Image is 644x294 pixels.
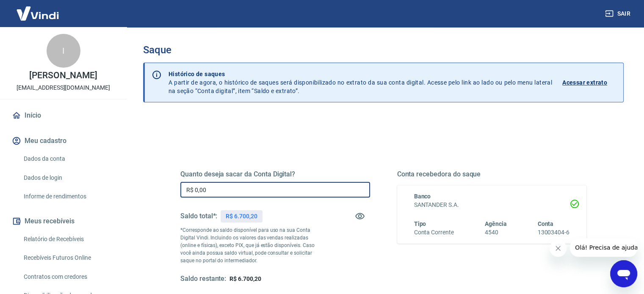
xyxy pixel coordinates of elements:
p: [EMAIL_ADDRESS][DOMAIN_NAME] [17,83,110,92]
iframe: Fechar mensagem [550,240,567,257]
img: Vindi [10,0,65,26]
p: R$ 6.700,20 [226,212,257,221]
button: Meu cadastro [10,132,116,150]
a: Relatório de Recebíveis [20,231,116,248]
a: Dados da conta [20,150,116,168]
span: Agência [485,220,507,227]
h6: SANTANDER S.A. [414,201,570,209]
span: Conta [537,220,553,227]
a: Início [10,106,116,125]
a: Informe de rendimentos [20,188,116,205]
p: *Corresponde ao saldo disponível para uso na sua Conta Digital Vindi. Incluindo os valores das ve... [180,226,323,264]
p: [PERSON_NAME] [29,71,97,80]
button: Meus recebíveis [10,212,116,231]
a: Contratos com credores [20,268,116,286]
span: Olá! Precisa de ajuda? [5,6,71,13]
h5: Saldo total*: [180,212,217,220]
h6: 4540 [485,228,507,237]
h6: Conta Corrente [414,228,454,237]
p: Acessar extrato [562,78,607,87]
span: Banco [414,193,431,200]
a: Recebíveis Futuros Online [20,249,116,267]
h3: Saque [143,44,624,56]
p: Histórico de saques [169,70,552,78]
p: A partir de agora, o histórico de saques será disponibilizado no extrato da sua conta digital. Ac... [169,70,552,95]
span: R$ 6.700,20 [229,275,261,282]
a: Dados de login [20,169,116,187]
h5: Conta recebedora do saque [397,170,587,179]
iframe: Mensagem da empresa [570,238,637,257]
button: Sair [603,6,634,22]
iframe: Botão para abrir a janela de mensagens [610,260,637,287]
h5: Saldo restante: [180,275,226,283]
h6: 13003404-6 [537,228,569,237]
div: I [47,34,80,68]
h5: Quanto deseja sacar da Conta Digital? [180,170,370,179]
a: Acessar extrato [562,70,616,95]
span: Tipo [414,220,426,227]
